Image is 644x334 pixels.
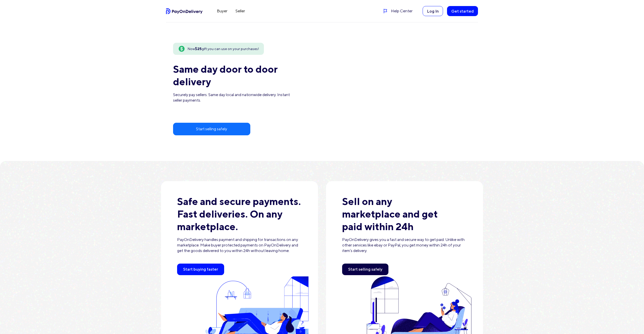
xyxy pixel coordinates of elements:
a: Get started [447,6,478,16]
p: PayOnDelivery gives you a fast and secure way to get paid. Unlike with other services like ebay o... [342,237,467,254]
a: Buyer [213,7,231,15]
h1: Same day door to door delivery [173,63,295,88]
a: Start selling safely [342,264,388,275]
a: Help Center [383,8,413,14]
a: Start selling safely [173,123,250,135]
span: Now gift you can use on your purchases! [188,46,259,52]
h3: Safe and secure payments. Fast deliveries. On any marketplace. [177,195,302,233]
p: PayOnDelivery handles payment and shipping for transactions on any marketplace. Make buyer protec... [177,237,302,254]
p: Securely pay sellers. Same day local and nationwide delivery. Instant seller payments. [173,92,295,103]
h3: Sell on any marketplace and get paid within 24h [342,195,442,233]
img: Help center [383,9,388,14]
span: Help Center [391,8,413,14]
a: Start buying faster [177,264,224,275]
strong: $25 [195,47,202,51]
a: Seller [231,7,249,15]
img: Start now and get $25 [178,45,185,52]
button: Log In [423,6,443,16]
img: PayOnDelivery [166,8,203,14]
